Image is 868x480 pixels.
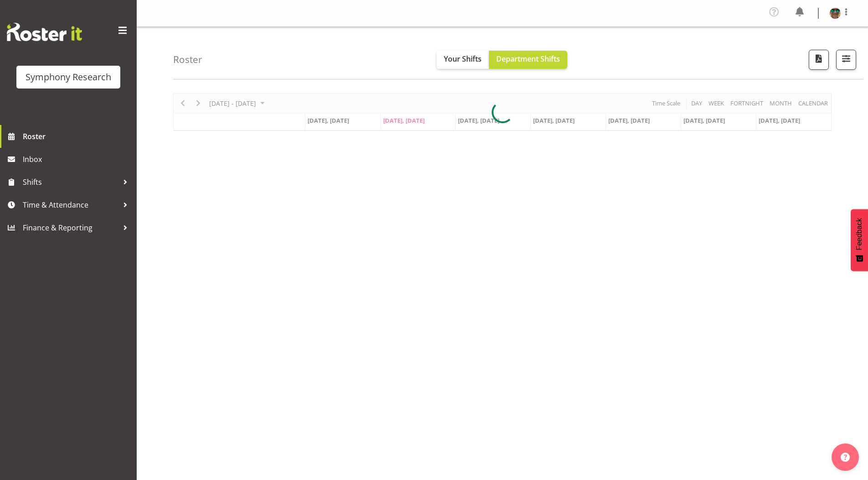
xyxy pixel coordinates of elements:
[7,23,82,41] img: Rosterit website logo
[444,54,482,64] span: Your Shifts
[26,70,111,84] div: Symphony Research
[23,152,132,166] span: Inbox
[23,175,118,189] span: Shifts
[23,221,118,235] span: Finance & Reporting
[841,453,850,462] img: help-xxl-2.png
[809,50,829,70] button: Download a PDF of the roster according to the set date range.
[496,54,560,64] span: Department Shifts
[437,51,489,69] button: Your Shifts
[836,50,856,70] button: Filter Shifts
[489,51,567,69] button: Department Shifts
[851,209,868,271] button: Feedback - Show survey
[830,8,841,19] img: said-a-husainf550afc858a57597b0cc8f557ce64376.png
[855,218,863,250] span: Feedback
[23,130,132,143] span: Roster
[23,198,118,212] span: Time & Attendance
[173,54,202,65] h4: Roster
